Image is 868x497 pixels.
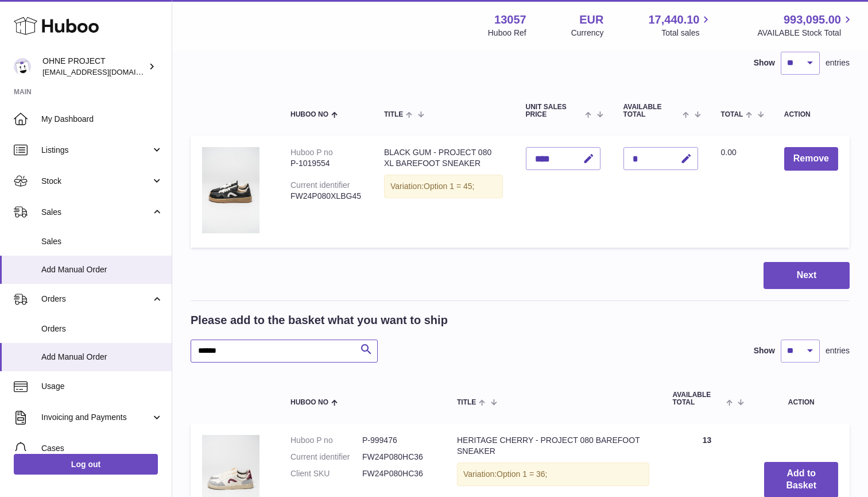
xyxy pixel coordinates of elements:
[721,148,737,157] span: 0.00
[290,180,350,190] div: Current identifier
[672,391,723,406] span: AVAILABLE Total
[41,236,163,247] span: Sales
[488,28,526,38] div: Huboo Ref
[784,12,841,28] span: 993,095.00
[41,294,151,305] span: Orders
[41,323,163,334] span: Orders
[14,58,31,75] img: support@ohneproject.com
[457,399,476,406] span: Title
[784,111,838,118] div: Action
[826,345,850,356] span: entries
[290,435,362,446] dt: Huboo P no
[202,147,259,233] img: BLACK GUM - PROJECT 080 XL BAREFOOT SNEAKER
[571,28,604,38] div: Currency
[41,352,163,363] span: Add Manual Order
[754,57,775,68] label: Show
[290,148,333,157] div: Huboo P no
[42,67,169,76] span: [EMAIL_ADDRESS][DOMAIN_NAME]
[753,380,850,418] th: Action
[41,207,151,218] span: Sales
[764,262,850,289] button: Next
[41,443,163,454] span: Cases
[661,28,712,38] span: Total sales
[362,435,434,446] dd: P-999476
[721,111,743,118] span: Total
[290,468,362,479] dt: Client SKU
[579,12,603,28] strong: EUR
[497,469,547,479] span: Option 1 = 36;
[290,452,362,463] dt: Current identifier
[424,182,474,191] span: Option 1 = 45;
[494,12,526,28] strong: 13057
[290,111,328,118] span: Huboo no
[41,264,163,275] span: Add Manual Order
[754,345,775,356] label: Show
[373,136,514,248] td: BLACK GUM - PROJECT 080 XL BAREFOOT SNEAKER
[290,399,328,406] span: Huboo no
[41,145,151,156] span: Listings
[757,28,854,38] span: AVAILABLE Stock Total
[757,12,854,38] a: 993,095.00 AVAILABLE Stock Total
[826,57,850,68] span: entries
[784,147,838,171] button: Remove
[362,452,434,463] dd: FW24P080HC36
[648,12,699,28] span: 17,440.10
[384,175,503,198] div: Variation:
[384,111,403,118] span: Title
[457,463,649,486] div: Variation:
[191,313,448,328] h2: Please add to the basket what you want to ship
[41,381,163,392] span: Usage
[41,114,163,125] span: My Dashboard
[290,158,361,169] div: P-1019554
[42,56,146,78] div: OHNE PROJECT
[526,103,583,118] span: Unit Sales Price
[648,12,712,38] a: 17,440.10 Total sales
[362,468,434,479] dd: FW24P080HC36
[14,454,158,475] a: Log out
[623,103,680,118] span: AVAILABLE Total
[41,176,151,187] span: Stock
[290,191,361,202] div: FW24P080XLBG45
[41,412,151,423] span: Invoicing and Payments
